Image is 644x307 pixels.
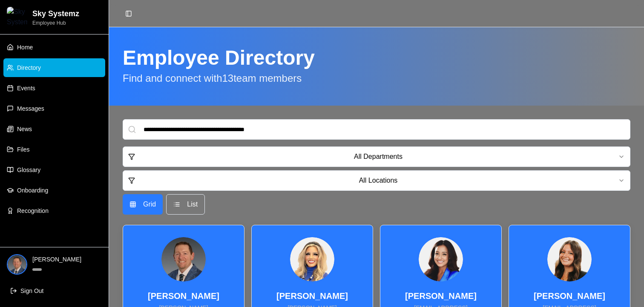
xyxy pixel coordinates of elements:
h2: Sky Systemz [32,8,79,20]
a: Files [3,140,105,159]
img: 6878a78b42a134657aa670a0_Photo.webp [547,237,592,281]
img: 685ea4be3e0efa6cc04b0830_Irisbel%20Mitchell.webp [419,237,463,281]
a: Onboarding [3,181,105,200]
span: Recognition [17,207,49,215]
span: Directory [17,63,41,72]
span: Sign Out [20,287,43,295]
span: Files [17,145,30,154]
h3: [PERSON_NAME] [391,290,491,302]
a: Messages [3,99,105,118]
button: Grid [123,194,163,215]
p: Find and connect with 13 team members [123,72,630,85]
span: Grid [143,199,156,209]
a: Directory [3,58,105,77]
span: Onboarding [17,186,48,195]
span: Messages [17,104,44,113]
a: Events [3,79,105,98]
span: Glossary [17,166,40,174]
h3: [PERSON_NAME] [133,290,234,302]
a: Recognition [3,201,105,220]
img: Sky Systemz [7,7,27,27]
span: Events [17,84,35,92]
button: Sign Out [7,281,102,300]
a: Glossary [3,161,105,179]
a: Home [3,38,105,57]
img: 6878a512f67f084794321e9d_Profile%20Image%20Container.webp [161,237,206,281]
span: List [187,199,198,209]
h1: Employee Directory [123,48,630,68]
img: 6878a512f67f084794321e9d_Profile%20Image%20Container.webp [8,255,26,274]
button: List [166,194,205,215]
a: News [3,120,105,138]
h3: [PERSON_NAME] [262,290,362,302]
h3: [PERSON_NAME] [519,290,620,302]
span: Home [17,43,33,52]
p: [PERSON_NAME] [32,255,102,264]
p: Employee Hub [32,20,79,26]
span: News [17,125,32,133]
img: 685ea4be03fcee3fd17a2ad4_Natalie%20Nichols.webp [290,237,334,281]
